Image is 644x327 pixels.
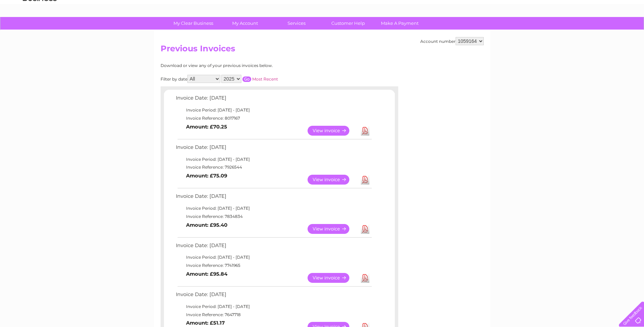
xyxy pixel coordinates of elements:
td: Invoice Date: [DATE] [174,93,373,106]
td: Invoice Period: [DATE] - [DATE] [174,253,373,261]
td: Invoice Reference: 7834834 [174,212,373,221]
a: Make A Payment [372,17,428,30]
td: Invoice Date: [DATE] [174,290,373,303]
a: Services [269,17,325,30]
div: Account number [420,37,484,45]
a: Water [525,29,537,34]
a: Download [361,273,369,283]
b: Amount: £75.09 [186,173,227,179]
td: Invoice Period: [DATE] - [DATE] [174,204,373,212]
td: Invoice Date: [DATE] [174,143,373,155]
a: Customer Help [320,17,376,30]
b: Amount: £95.84 [186,271,227,277]
div: Filter by date [161,75,339,83]
div: Download or view any of your previous invoices below. [161,63,339,68]
a: Blog [585,29,595,34]
td: Invoice Date: [DATE] [174,241,373,254]
a: Download [361,224,369,234]
a: Log out [622,29,638,34]
td: Invoice Period: [DATE] - [DATE] [174,106,373,114]
a: Download [361,126,369,136]
a: View [308,175,357,185]
td: Invoice Reference: 7647718 [174,311,373,319]
a: My Account [217,17,273,30]
a: View [308,126,357,136]
td: Invoice Date: [DATE] [174,192,373,204]
td: Invoice Reference: 7741965 [174,261,373,270]
a: Energy [541,29,556,34]
a: Most Recent [252,76,278,82]
h2: Previous Invoices [161,44,484,57]
a: View [308,273,357,283]
td: Invoice Period: [DATE] - [DATE] [174,303,373,311]
b: Amount: £70.25 [186,124,227,130]
a: View [308,224,357,234]
a: My Clear Business [165,17,221,30]
a: 0333 014 3131 [516,3,563,12]
b: Amount: £95.40 [186,222,227,228]
img: logo.png [22,18,57,38]
b: Amount: £51.17 [186,320,225,326]
td: Invoice Reference: 7926544 [174,163,373,171]
a: Contact [599,29,615,34]
td: Invoice Period: [DATE] - [DATE] [174,155,373,163]
a: Download [361,175,369,185]
div: Clear Business is a trading name of Verastar Limited (registered in [GEOGRAPHIC_DATA] No. 3667643... [162,4,483,33]
a: Telecoms [560,29,581,34]
td: Invoice Reference: 8017167 [174,114,373,122]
